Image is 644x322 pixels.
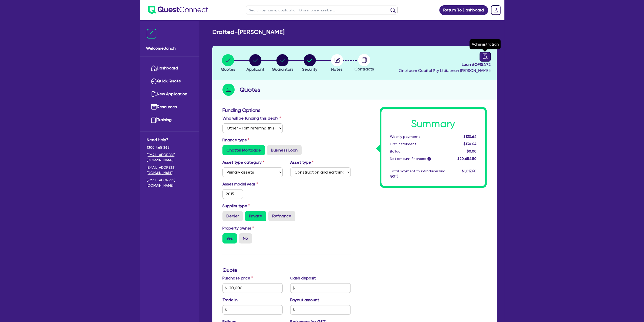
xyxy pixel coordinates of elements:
img: training [151,117,157,123]
h2: Quotes [240,85,260,94]
label: Trade in [222,297,238,303]
input: Search by name, application ID or mobile number... [246,6,398,14]
span: Need Help? [147,137,193,143]
label: Asset model year [219,181,287,187]
div: Balloon [386,149,449,154]
a: [EMAIL_ADDRESS][DOMAIN_NAME] [147,178,193,188]
button: Security [302,54,318,73]
span: Welcome Jonah [146,45,193,51]
label: Asset type category [222,159,264,165]
label: Property owner [222,225,254,231]
button: Applicant [246,54,264,73]
span: i [427,157,431,161]
a: [EMAIL_ADDRESS][DOMAIN_NAME] [147,165,193,176]
label: Refinance [268,211,295,221]
span: 1300 465 363 [147,145,193,150]
label: Dealer [222,211,243,221]
div: Administration [469,39,501,49]
a: Resources [147,101,193,113]
h3: Funding Options [222,107,351,113]
span: Loan # QF15472 [399,62,491,68]
span: audit [482,53,488,59]
a: [EMAIL_ADDRESS][DOMAIN_NAME] [147,152,193,163]
span: Security [302,67,317,72]
span: Guarantors [272,67,293,72]
img: quest-connect-logo-blue [148,6,208,14]
span: $0.00 [467,149,476,153]
a: Training [147,113,193,126]
span: $130.64 [463,135,476,139]
a: Dashboard [147,62,193,75]
label: Chattel Mortgage [222,145,265,155]
label: Yes [222,233,237,243]
div: Net amount financed [386,156,449,161]
span: Applicant [246,67,264,72]
label: Private [245,211,266,221]
a: Return To Dashboard [439,5,488,15]
span: Quotes [221,67,235,72]
div: First instalment [386,141,449,147]
label: Finance type [222,137,250,143]
button: Guarantors [271,54,294,73]
a: Quick Quote [147,75,193,88]
span: $20,654.50 [457,157,476,161]
h2: Drafted - [PERSON_NAME] [212,28,284,36]
img: resources [151,104,157,110]
img: icon-menu-close [147,29,156,39]
img: quick-quote [151,78,157,84]
h3: Quote [222,267,351,273]
span: Oneteam Capital Pty Ltd ( Jonah [PERSON_NAME] ) [399,68,491,73]
label: Business Loan [267,145,302,155]
button: Notes [331,54,343,73]
span: Notes [331,67,343,72]
img: step-icon [222,84,235,96]
span: $130.64 [463,142,476,146]
span: $1,817.60 [462,169,476,173]
div: Total payment to introducer (inc GST) [386,168,449,179]
label: Asset type [290,159,314,165]
label: Purchase price [222,275,253,281]
a: New Application [147,88,193,101]
label: Who will be funding this deal? [222,115,281,121]
span: Contracts [355,67,374,71]
a: Dropdown toggle [489,4,502,17]
button: Quotes [221,54,236,73]
h1: Summary [390,118,476,130]
div: Weekly payments [386,134,449,139]
label: No [239,233,252,243]
img: new-application [151,91,157,97]
label: Payout amount [290,297,319,303]
label: Supplier type [222,203,250,209]
label: Cash deposit [290,275,316,281]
